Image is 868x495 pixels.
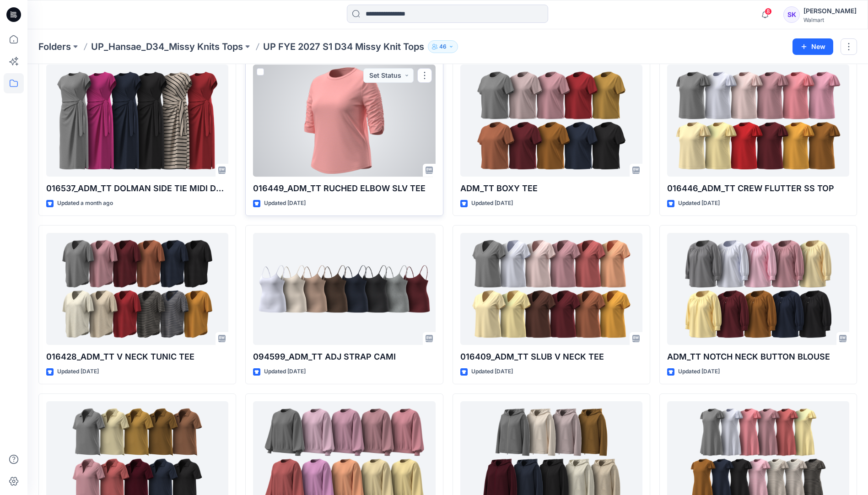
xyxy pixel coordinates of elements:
[460,65,642,177] a: ADM_TT BOXY TEE
[460,182,642,195] p: ADM_TT BOXY TEE
[253,65,435,177] a: 016449_ADM_TT RUCHED ELBOW SLV TEE
[264,199,306,208] p: Updated [DATE]
[253,182,435,195] p: 016449_ADM_TT RUCHED ELBOW SLV TEE
[667,233,849,345] a: ADM_TT NOTCH NECK BUTTON BLOUSE
[439,42,447,52] p: 46
[263,40,424,53] p: UP FYE 2027 S1 D34 Missy Knit Tops
[471,199,513,208] p: Updated [DATE]
[678,199,720,208] p: Updated [DATE]
[253,233,435,345] a: 094599_ADM_TT ADJ STRAP CAMI
[57,199,113,208] p: Updated a month ago
[253,350,435,363] p: 094599_ADM_TT ADJ STRAP CAMI
[46,233,228,345] a: 016428_ADM_TT V NECK TUNIC TEE
[783,6,800,23] div: SK
[264,367,306,377] p: Updated [DATE]
[460,350,642,363] p: 016409_ADM_TT SLUB V NECK TEE
[46,65,228,177] a: 016537_ADM_TT DOLMAN SIDE TIE MIDI DRESS
[667,350,849,363] p: ADM_TT NOTCH NECK BUTTON BLOUSE
[46,350,228,363] p: 016428_ADM_TT V NECK TUNIC TEE
[460,233,642,345] a: 016409_ADM_TT SLUB V NECK TEE
[793,38,833,55] button: New
[678,367,720,377] p: Updated [DATE]
[803,16,857,23] div: Walmart
[803,5,857,16] div: [PERSON_NAME]
[471,367,513,377] p: Updated [DATE]
[38,40,71,53] a: Folders
[765,8,772,15] span: 8
[57,367,99,377] p: Updated [DATE]
[428,40,458,53] button: 46
[46,182,228,195] p: 016537_ADM_TT DOLMAN SIDE TIE MIDI DRESS
[667,65,849,177] a: 016446_ADM_TT CREW FLUTTER SS TOP
[91,40,243,53] a: UP_Hansae_D34_Missy Knits Tops
[667,182,849,195] p: 016446_ADM_TT CREW FLUTTER SS TOP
